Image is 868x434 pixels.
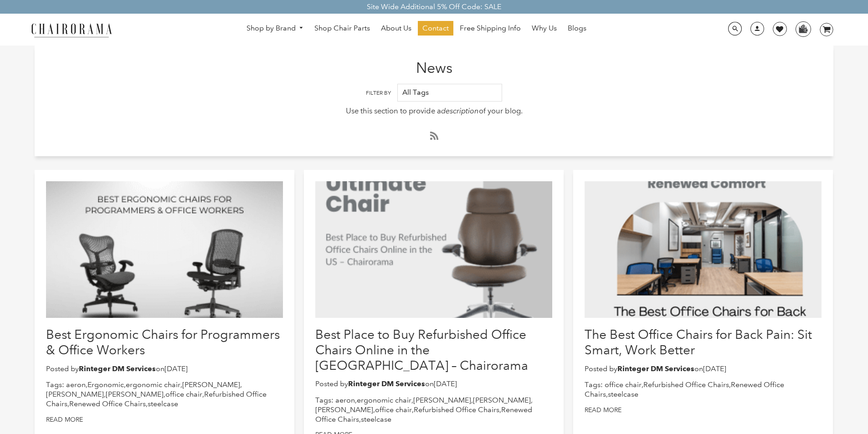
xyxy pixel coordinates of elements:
span: Why Us [532,24,557,33]
span: Free Shipping Info [460,24,521,33]
label: Filter By [366,90,391,97]
a: Renewed Office Chairs [69,399,146,408]
a: aeron [335,396,355,404]
a: Best Ergonomic Chairs for Programmers & Office Workers [46,327,280,357]
span: Tags: [46,380,64,389]
span: Blogs [568,24,586,33]
strong: Rinteger DM Services [348,379,425,388]
p: Posted by on [315,379,552,389]
a: office chair [375,405,412,414]
a: Ergonomic [87,380,124,389]
span: About Us [381,24,411,33]
time: [DATE] [703,364,726,373]
a: [PERSON_NAME] [106,390,164,398]
time: [DATE] [164,364,188,373]
a: Why Us [527,21,561,36]
a: office chair [605,380,642,389]
a: Read more [585,406,621,414]
span: Tags: [315,396,334,404]
em: description [441,106,479,116]
a: Blogs [563,21,591,36]
a: [PERSON_NAME] [473,396,531,404]
a: Refurbished Office Chairs [46,390,267,408]
img: WhatsApp_Image_2024-07-12_at_16.23.01.webp [796,22,810,36]
li: , , , , , , , , [315,396,552,424]
nav: DesktopNavigation [156,21,677,38]
p: Use this section to provide a of your blog. [114,105,753,117]
a: Free Shipping Info [455,21,525,36]
img: chairorama [26,22,117,38]
time: [DATE] [434,379,457,388]
a: steelcase [361,415,391,424]
a: [PERSON_NAME] [413,396,471,404]
p: Posted by on [46,364,283,374]
h1: News [35,46,833,77]
p: Posted by on [585,364,822,374]
a: [PERSON_NAME] [182,380,240,389]
li: , , , [585,380,822,399]
a: [PERSON_NAME] [315,405,373,414]
span: Tags: [585,380,603,389]
a: aeron [66,380,86,389]
span: Shop Chair Parts [314,24,370,33]
a: [PERSON_NAME] [46,390,104,398]
a: Renewed Office Chairs [585,380,784,398]
a: steelcase [148,399,178,408]
a: Renewed Office Chairs [315,405,532,424]
a: Refurbished Office Chairs [414,405,499,414]
a: The Best Office Chairs for Back Pain: Sit Smart, Work Better [585,327,812,357]
a: Shop Chair Parts [310,21,375,36]
span: Contact [422,24,449,33]
a: Read more [46,415,83,424]
a: About Us [376,21,416,36]
a: Contact [418,21,453,36]
strong: Rinteger DM Services [617,364,694,373]
a: Shop by Brand [242,21,308,36]
li: , , , , , , , , , [46,380,283,408]
a: office chair [165,390,202,398]
strong: Rinteger DM Services [79,364,156,373]
a: Best Place to Buy Refurbished Office Chairs Online in the [GEOGRAPHIC_DATA] – Chairorama [315,327,528,373]
a: ergonomic chair [126,380,180,389]
a: Refurbished Office Chairs [643,380,729,389]
a: ergonomic chair [357,396,411,404]
a: steelcase [608,390,638,398]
